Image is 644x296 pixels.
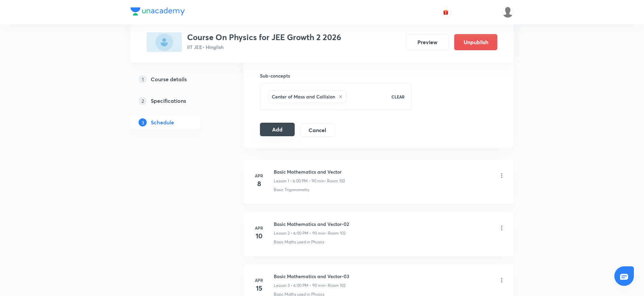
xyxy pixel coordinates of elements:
h6: Basic Mathematics and Vector-02 [274,220,349,228]
p: Lesson 1 • 6:00 PM • 90 min [274,178,324,184]
a: Company Logo [130,7,185,17]
h3: Course On Physics for JEE Growth 2 2026 [187,32,341,42]
p: • Room 102 [324,178,345,184]
p: Basic Trigonometry [274,187,309,193]
h6: Center of Mass and Collision [272,93,335,100]
p: 2 [139,97,147,105]
p: Basic Maths used in Physics [274,239,324,245]
h5: Schedule [151,118,174,126]
h5: Specifications [151,97,186,105]
a: 2Specifications [130,94,222,108]
h6: Basic Mathematics and Vector-03 [274,273,349,280]
p: Lesson 3 • 6:00 PM • 90 min [274,283,325,289]
button: Preview [406,34,449,50]
button: avatar [440,7,451,18]
h6: Apr [252,225,266,231]
button: Add [260,123,295,136]
img: Company Logo [130,7,185,16]
h5: Course details [151,75,187,83]
a: 1Course details [130,72,222,86]
h6: Basic Mathematics and Vector [274,168,345,175]
h4: 8 [252,179,266,189]
p: 1 [139,75,147,83]
button: Cancel [300,123,335,137]
button: Unpublish [454,34,497,50]
p: CLEAR [391,94,405,100]
img: Ankit Porwal [502,6,514,18]
h4: 15 [252,283,266,293]
p: • Room 102 [325,230,346,236]
img: 09E4B37F-3027-475E-9E11-B9CE76748DBD_plus.png [147,32,182,52]
img: avatar [443,9,449,15]
h6: Apr [252,173,266,179]
h4: 10 [252,231,266,241]
h6: Apr [252,277,266,283]
p: 3 [139,118,147,126]
p: IIT JEE • Hinglish [187,43,341,51]
p: • Room 102 [325,283,346,289]
p: Lesson 2 • 6:00 PM • 90 min [274,230,325,236]
h6: Sub-concepts [260,72,412,79]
